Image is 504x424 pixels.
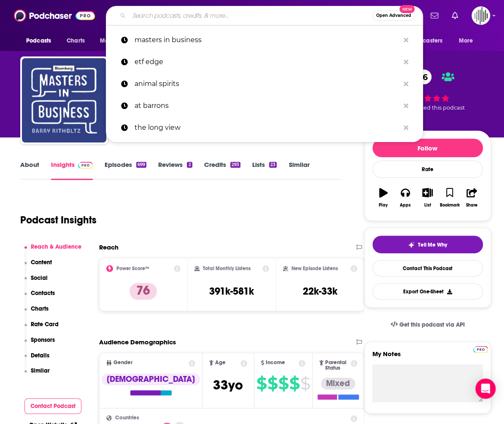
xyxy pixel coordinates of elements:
p: Contacts [31,290,55,297]
img: Masters in Business [22,58,106,142]
button: open menu [396,33,455,49]
p: Rate Card [31,321,59,328]
span: Countries [115,415,139,421]
span: Charts [67,35,85,47]
span: $ [289,377,299,390]
div: 2 [187,162,192,168]
span: Podcasts [26,35,51,47]
a: Similar [288,161,309,180]
button: Share [461,182,482,213]
img: Podchaser Pro [78,162,93,169]
button: List [416,182,438,213]
button: Show profile menu [472,6,490,25]
a: at barrons [106,95,423,117]
button: Sponsors [24,336,55,352]
button: Contact Podcast [24,398,82,414]
a: the long view [106,117,423,139]
span: Parental Status [325,360,349,371]
a: Charts [61,33,90,49]
div: Bookmark [439,203,459,208]
h2: New Episode Listens [291,266,338,271]
button: Follow [372,139,483,157]
div: Share [466,203,477,208]
span: Monitoring [100,35,130,47]
p: animal spirits [135,73,399,95]
h2: Power Score™ [116,266,149,271]
div: List [424,203,431,208]
span: Income [266,360,285,365]
button: Content [24,259,52,274]
img: Podchaser Pro [473,346,488,353]
a: Lists23 [252,161,277,180]
h3: 22k-33k [303,285,337,298]
span: rated this podcast [416,105,465,111]
span: 33 yo [213,377,243,393]
div: Mixed [321,378,355,389]
p: Details [31,352,49,359]
div: Open Intercom Messenger [475,378,496,399]
label: My Notes [372,350,483,365]
p: at barrons [135,95,399,117]
span: Tell Me Why [418,242,447,248]
button: open menu [94,33,141,49]
span: New [399,5,415,13]
div: Search podcasts, credits, & more... [106,6,423,25]
h2: Audience Demographics [99,338,176,346]
div: [DEMOGRAPHIC_DATA] [102,373,200,385]
a: Show notifications dropdown [427,8,442,23]
img: Podchaser - Follow, Share and Rate Podcasts [14,8,95,24]
button: open menu [20,33,62,49]
p: Content [31,259,52,266]
a: masters in business [106,29,423,51]
a: Reviews2 [158,161,192,180]
a: animal spirits [106,73,423,95]
a: etf edge [106,51,423,73]
button: Details [24,352,50,368]
span: Get this podcast via API [399,321,464,328]
div: 76 5 peoplerated this podcast [364,64,491,116]
p: etf edge [135,51,399,73]
button: Reach & Audience [24,243,82,259]
img: tell me why sparkle [408,242,415,248]
span: More [459,35,473,47]
h2: Total Monthly Listens [203,266,251,271]
a: InsightsPodchaser Pro [51,161,93,180]
span: Logged in as gpg2 [472,6,490,25]
p: the long view [135,117,399,139]
button: open menu [453,33,484,49]
button: Contacts [24,290,55,305]
a: Episodes699 [105,161,146,180]
button: tell me why sparkleTell Me Why [372,236,483,253]
p: Social [31,274,48,282]
span: Age [215,360,226,365]
span: $ [256,377,267,390]
a: Credits293 [204,161,240,180]
span: $ [267,377,278,390]
h2: Reach [99,243,119,251]
p: Sponsors [31,336,55,343]
button: Play [372,182,394,213]
p: 76 [129,283,157,300]
span: Gender [113,360,132,365]
div: 23 [269,162,277,168]
a: Get this podcast via API [384,314,472,335]
button: Social [24,274,48,290]
span: Open Advanced [376,13,411,18]
p: Reach & Audience [31,243,81,250]
h3: 391k-581k [209,285,254,298]
div: 699 [136,162,146,168]
p: Similar [31,367,50,374]
button: Rate Card [24,321,59,336]
a: Contact This Podcast [372,260,483,276]
a: About [20,161,39,180]
a: Show notifications dropdown [448,8,461,23]
div: Play [379,203,388,208]
p: Charts [31,305,49,312]
button: Export One-Sheet [372,283,483,300]
p: masters in business [135,29,399,51]
div: 293 [230,162,240,168]
input: Search podcasts, credits, & more... [129,9,372,22]
span: $ [278,377,288,390]
div: Rate [372,161,483,178]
